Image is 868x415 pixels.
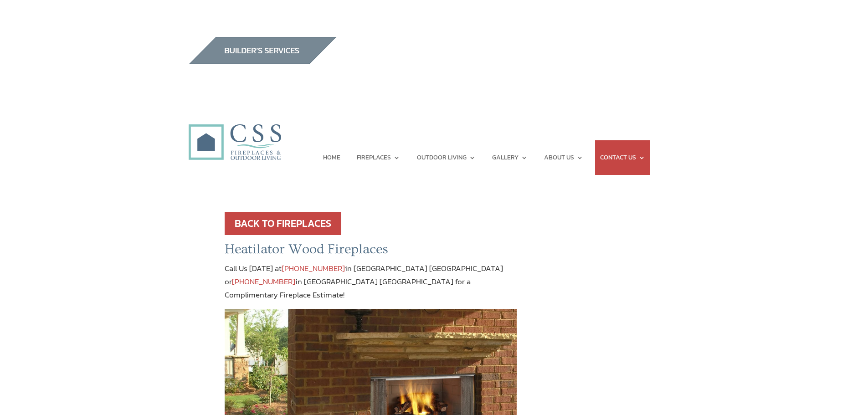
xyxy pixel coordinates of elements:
a: builder services construction supply [188,56,337,67]
p: Call Us [DATE] at in [GEOGRAPHIC_DATA] [GEOGRAPHIC_DATA] or in [GEOGRAPHIC_DATA] [GEOGRAPHIC_DATA... [225,262,517,309]
img: CSS Fireplaces & Outdoor Living (Formerly Construction Solutions & Supply)- Jacksonville Ormond B... [188,99,281,165]
a: [PHONE_NUMBER] [232,276,295,287]
a: OUTDOOR LIVING [417,140,476,175]
a: HOME [323,140,340,175]
a: ABOUT US [544,140,583,175]
h2: Heatilator Wood Fireplaces [225,241,517,262]
a: FIREPLACES [357,140,400,175]
a: CONTACT US [600,140,645,175]
a: [PHONE_NUMBER] [282,262,345,274]
img: builders_btn [188,37,337,64]
a: GALLERY [492,140,528,175]
a: BACK TO FIREPLACES [225,212,341,235]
